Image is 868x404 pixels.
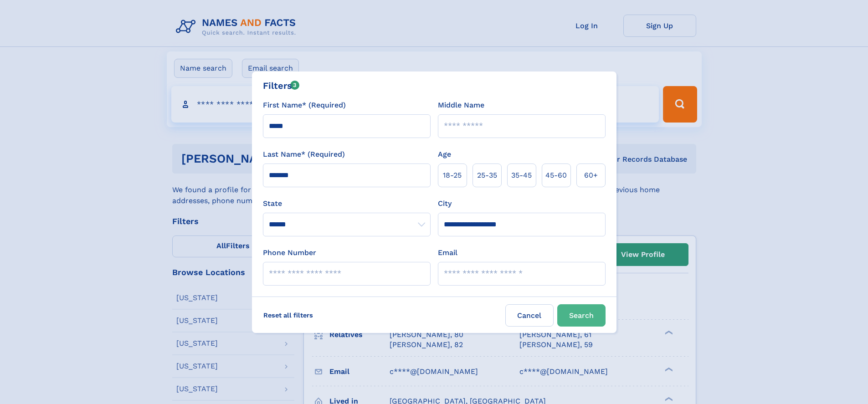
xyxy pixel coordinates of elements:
[438,247,457,258] label: Email
[545,170,567,181] span: 45‑60
[511,170,532,181] span: 35‑45
[505,304,554,327] label: Cancel
[263,149,345,160] label: Last Name* (Required)
[263,198,431,209] label: State
[557,304,606,327] button: Search
[584,170,598,181] span: 60+
[263,79,300,92] div: Filters
[477,170,497,181] span: 25‑35
[263,100,346,111] label: First Name* (Required)
[263,247,316,258] label: Phone Number
[438,100,484,111] label: Middle Name
[443,170,462,181] span: 18‑25
[257,304,319,326] label: Reset all filters
[438,198,452,209] label: City
[438,149,451,160] label: Age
